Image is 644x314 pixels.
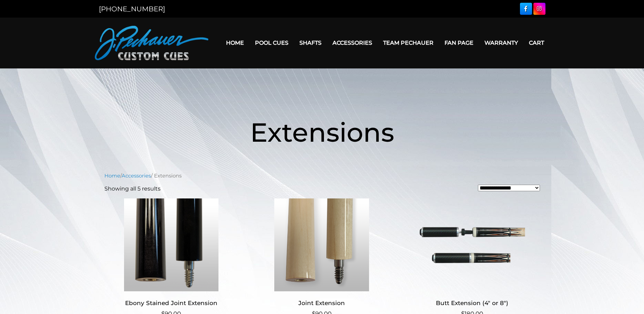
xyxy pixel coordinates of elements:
h2: Butt Extension (4″ or 8″) [405,297,539,310]
img: Pechauer Custom Cues [95,26,208,60]
a: Shafts [294,34,327,52]
a: Team Pechauer [378,34,439,52]
a: Home [104,173,120,179]
a: Warranty [479,34,523,52]
a: Accessories [327,34,378,52]
a: [PHONE_NUMBER] [99,5,165,13]
a: Pool Cues [249,34,294,52]
a: Home [221,34,249,52]
img: Joint Extension [255,198,389,291]
p: Showing all 5 results [104,185,161,193]
nav: Breadcrumb [104,172,540,180]
a: Cart [523,34,550,52]
img: Butt Extension (4" or 8") [405,198,539,291]
span: Extensions [250,116,394,148]
img: Ebony Stained Joint Extension [104,198,238,291]
h2: Joint Extension [255,297,389,310]
select: Shop order [478,185,540,191]
a: Fan Page [439,34,479,52]
h2: Ebony Stained Joint Extension [104,297,238,310]
a: Accessories [122,173,151,179]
